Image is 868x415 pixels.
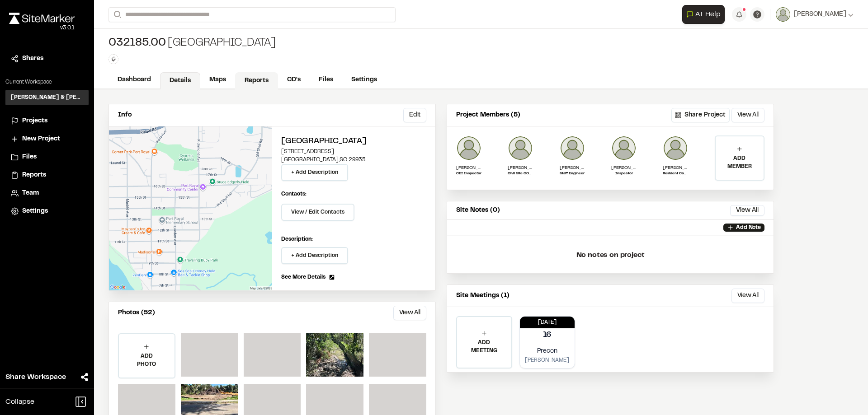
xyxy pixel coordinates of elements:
[11,116,83,126] a: Projects
[682,5,728,24] div: Open AI Assistant
[776,7,790,22] img: User
[108,7,125,22] button: Search
[11,134,83,144] a: New Project
[543,329,552,341] p: 16
[5,372,66,382] span: Share Workspace
[235,72,278,89] a: Reports
[560,171,585,177] p: Staff Engineer
[22,206,48,216] span: Settings
[393,306,426,320] button: View All
[11,152,83,162] a: Files
[456,205,500,215] p: Site Notes (0)
[281,190,307,198] p: Contacts:
[11,93,83,102] h3: [PERSON_NAME] & [PERSON_NAME] Inc.
[663,135,688,161] img: Lance Stroble
[118,110,132,120] p: Info
[118,308,155,318] p: Photos (52)
[731,108,764,122] button: View All
[278,71,310,89] a: CD's
[11,206,83,216] a: Settings
[22,116,47,126] span: Projects
[281,247,348,264] button: + Add Description
[456,164,481,171] p: [PERSON_NAME]
[776,7,854,22] button: [PERSON_NAME]
[310,71,342,89] a: Files
[524,356,571,364] p: [PERSON_NAME]
[456,171,481,177] p: CEI Inspector
[108,54,118,64] button: Edit Tags
[200,71,235,89] a: Maps
[281,135,426,148] h2: [GEOGRAPHIC_DATA]
[560,164,585,171] p: [PERSON_NAME]
[281,204,354,221] button: View / Edit Contacts
[342,71,386,89] a: Settings
[281,148,426,156] p: [STREET_ADDRESS]
[5,78,89,86] p: Current Workspace
[11,170,83,180] a: Reports
[663,164,688,171] p: [PERSON_NAME]
[22,188,39,198] span: Team
[611,171,637,177] p: Inspector
[108,71,160,89] a: Dashboard
[11,188,83,198] a: Team
[22,152,37,162] span: Files
[456,291,509,301] p: Site Meetings (1)
[695,9,721,20] span: AI Help
[663,171,688,177] p: Resident Construction Manager
[22,134,60,144] span: New Project
[508,164,533,171] p: [PERSON_NAME]
[281,156,426,164] p: [GEOGRAPHIC_DATA] , SC 29935
[403,108,426,122] button: Edit
[456,110,520,120] p: Project Members (5)
[508,135,533,161] img: Uriah Watkins
[281,164,348,181] button: + Add Description
[160,72,200,89] a: Details
[520,318,575,326] p: [DATE]
[794,9,846,19] span: [PERSON_NAME]
[456,135,481,161] img: Joe Gillenwater
[9,13,75,24] img: rebrand.png
[524,346,571,356] p: Precon
[560,135,585,161] img: Zack Hutcherson
[611,135,637,161] img: Jeb Crews
[716,154,764,171] p: ADD MEMBER
[108,36,166,51] span: 032185.00
[731,289,764,303] button: View All
[508,171,533,177] p: Civil Site COOP
[11,54,83,64] a: Shares
[457,339,511,355] p: ADD MEETING
[9,24,75,32] div: Oh geez...please don't...
[281,273,325,281] span: See More Details
[108,36,276,51] div: [GEOGRAPHIC_DATA]
[611,164,637,171] p: [PERSON_NAME]
[671,108,730,122] button: Share Project
[5,396,34,407] span: Collapse
[736,224,761,232] p: Add Note
[281,235,426,243] p: Description:
[730,205,764,216] button: View All
[454,241,766,270] p: No notes on project
[119,352,175,368] p: ADD PHOTO
[22,170,46,180] span: Reports
[682,5,725,24] button: Open AI Assistant
[22,54,43,64] span: Shares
